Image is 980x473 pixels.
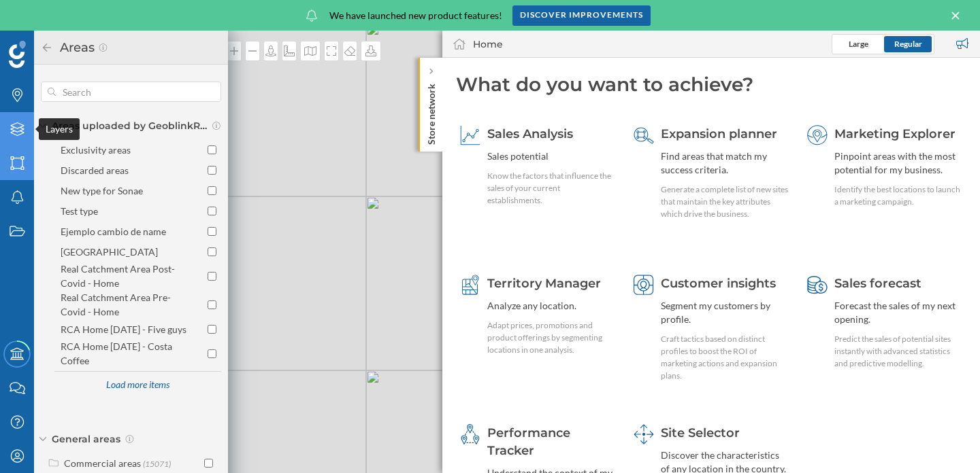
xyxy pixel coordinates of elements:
span: Support [29,10,78,22]
p: Store network [425,78,438,145]
div: Commercial areas [64,457,141,469]
span: General areas [52,432,120,446]
input: New type for Sonae [208,186,216,195]
img: sales-forecast.svg [807,275,828,295]
div: Identify the best locations to launch a marketing campaign. [834,183,962,208]
span: We have launched new product features! [329,9,502,22]
img: sales-explainer.svg [460,125,480,145]
div: RCA Home [DATE] - Five guys [61,323,186,335]
div: RCA Home [DATE] - Costa Coffee [61,340,172,366]
div: Find areas that match my success criteria. [661,150,789,177]
input: RCA Home [DATE] - Costa Coffee [208,349,216,358]
div: Exclusivity areas [61,144,131,156]
span: Performance Tracker [487,425,570,458]
div: Pinpoint areas with the most potential for my business. [834,150,962,177]
span: Site Selector [661,425,740,440]
div: Ejemplo cambio de name [61,226,166,237]
h2: Areas [53,37,98,58]
input: Test type [208,207,216,215]
div: Sales potential [487,150,615,163]
span: Regular [894,39,922,49]
div: Adapt prices, promotions and product offerings by segmenting locations in one analysis. [487,319,615,356]
input: Real Catchment Area Pre-Covid - Home [208,300,216,309]
div: Real Catchment Area Post-Covid - Home [61,263,175,289]
div: New type for Sonae [61,185,143,196]
input: Ejemplo cambio de name [208,227,216,236]
div: Load more items [98,373,177,397]
input: [GEOGRAPHIC_DATA] [208,247,216,256]
span: Expansion planner [661,126,777,141]
span: Territory Manager [487,276,601,291]
div: Discarded areas [61,164,129,176]
div: Home [473,37,503,51]
img: Geoblink Logo [9,41,26,68]
div: Layers [39,118,80,140]
input: Exclusivity areas [208,145,216,154]
div: What do you want to achieve? [456,71,966,97]
span: Areas uploaded by GeoblinkRetail [52,119,208,133]
input: Real Catchment Area Post-Covid - Home [208,272,216,281]
span: Large [849,39,868,49]
div: Test type [61,205,98,217]
span: (15071) [143,459,171,469]
span: Sales forecast [834,276,921,291]
div: Know the factors that influence the sales of your current establishments. [487,170,615,207]
img: explorer.svg [807,125,828,145]
img: dashboards-manager.svg [634,424,654,444]
img: search-areas.svg [634,125,654,145]
div: [GEOGRAPHIC_DATA] [61,246,158,258]
div: Analyze any location. [487,299,615,313]
div: Segment my customers by profile. [661,299,789,326]
span: Sales Analysis [487,126,573,141]
img: territory-manager.svg [460,275,480,295]
span: Marketing Explorer [834,126,955,141]
div: Real Catchment Area Pre-Covid - Home [61,292,171,317]
div: Craft tactics based on distinct profiles to boost the ROI of marketing actions and expansion plans. [661,333,789,382]
div: Predict the sales of potential sites instantly with advanced statistics and predictive modelling. [834,333,962,370]
span: Customer insights [661,276,776,291]
img: monitoring-360.svg [460,424,480,444]
div: Generate a complete list of new sites that maintain the key attributes which drive the business. [661,183,789,220]
input: RCA Home [DATE] - Five guys [208,325,216,334]
input: Discarded areas [208,166,216,175]
img: customer-intelligence.svg [634,275,654,295]
div: Forecast the sales of my next opening. [834,299,962,326]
